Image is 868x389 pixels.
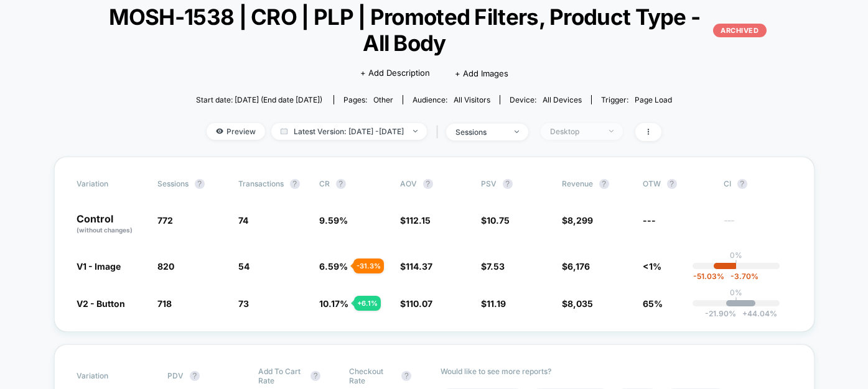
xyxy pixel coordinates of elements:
span: 10.75 [487,215,510,226]
span: PSV [481,179,497,188]
div: sessions [455,127,505,137]
span: AOV [400,179,417,188]
span: 8,299 [567,215,593,226]
button: ? [401,371,411,381]
p: 0% [730,288,742,297]
p: Control [77,214,145,235]
span: 11.19 [487,298,506,309]
img: end [515,130,519,133]
span: -21.90 % [705,309,736,318]
span: Transactions [238,179,284,188]
span: All Visitors [454,95,490,104]
span: Page Load [635,95,672,104]
span: -3.70 % [724,272,758,281]
span: $ [400,298,432,309]
span: Preview [207,123,265,140]
img: end [609,130,614,132]
span: -51.03 % [693,272,724,281]
span: $ [400,261,432,272]
span: 6,176 [567,261,590,272]
span: 8,035 [567,298,593,309]
span: Sessions [157,179,189,188]
span: 6.59 % [319,261,348,272]
span: $ [400,215,431,226]
span: Variation [77,179,145,189]
span: + [742,309,747,318]
span: <1% [643,261,661,272]
span: V1 - Image [77,261,121,272]
span: CI [724,179,792,189]
span: | [433,123,446,141]
button: ? [290,179,300,189]
span: 65% [643,298,663,309]
span: 820 [157,261,174,272]
button: ? [737,179,747,189]
p: ARCHIVED [713,24,766,37]
span: OTW [643,179,711,189]
span: MOSH-1538 | CRO | PLP | Promoted Filters, Product Type - All Body [101,4,766,56]
span: 114.37 [406,261,432,272]
div: + 6.1 % [354,296,381,311]
span: Device: [500,95,591,104]
span: other [373,95,393,104]
div: Audience: [413,95,490,104]
div: Trigger: [601,95,672,104]
span: 9.59 % [319,215,348,226]
button: ? [667,179,677,189]
span: $ [562,261,590,272]
div: Desktop [550,127,600,136]
p: Would like to see more reports? [441,367,792,376]
button: ? [310,371,320,381]
button: ? [423,179,433,189]
span: $ [562,298,593,309]
span: Latest Version: [DATE] - [DATE] [271,123,427,140]
span: Add To Cart Rate [258,367,304,385]
p: | [735,260,737,269]
button: ? [599,179,609,189]
p: 0% [730,250,742,260]
span: Revenue [562,179,593,188]
span: V2 - Button [77,298,125,309]
span: (without changes) [77,226,133,234]
span: Checkout Rate [349,367,395,385]
img: calendar [281,128,287,134]
span: CR [319,179,330,188]
button: ? [195,179,205,189]
span: Variation [77,367,145,385]
span: 112.15 [406,215,431,226]
span: 718 [157,298,172,309]
button: ? [336,179,346,189]
span: $ [481,261,505,272]
span: all devices [543,95,582,104]
span: 772 [157,215,173,226]
img: end [413,130,418,132]
span: PDV [167,371,184,380]
span: 7.53 [487,261,505,272]
span: 110.07 [406,298,432,309]
div: Pages: [343,95,393,104]
div: - 31.3 % [353,259,384,273]
span: --- [643,215,656,226]
span: 10.17 % [319,298,348,309]
button: ? [190,371,200,381]
span: + Add Description [360,67,430,80]
span: 44.04 % [736,309,777,318]
span: Start date: [DATE] (End date [DATE]) [196,95,322,104]
span: $ [562,215,593,226]
span: $ [481,298,506,309]
p: | [735,297,737,306]
span: $ [481,215,510,226]
span: 74 [238,215,248,226]
button: ? [503,179,513,189]
span: + Add Images [455,68,508,78]
span: 73 [238,298,249,309]
span: 54 [238,261,250,272]
span: --- [724,217,792,235]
